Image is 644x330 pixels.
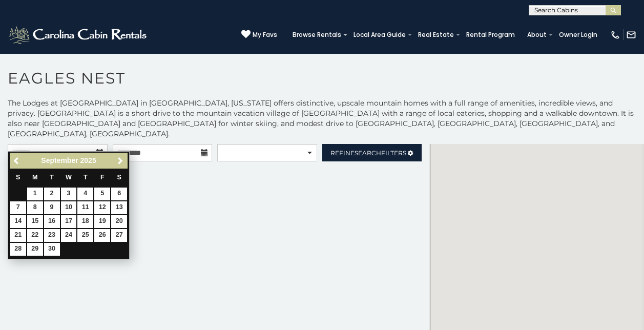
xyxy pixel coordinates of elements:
[50,174,54,181] span: Tuesday
[61,215,77,228] a: 17
[94,188,110,200] a: 5
[10,243,26,256] a: 28
[61,188,77,200] a: 3
[111,188,127,200] a: 6
[80,156,96,164] span: 2025
[10,229,26,242] a: 21
[84,174,88,181] span: Thursday
[32,174,38,181] span: Monday
[11,154,24,167] a: Previous
[94,229,110,242] a: 26
[44,201,60,214] a: 9
[66,174,72,181] span: Wednesday
[287,28,346,42] a: Browse Rentals
[16,174,20,181] span: Sunday
[348,28,411,42] a: Local Area Guide
[44,215,60,228] a: 16
[77,215,93,228] a: 18
[100,174,105,181] span: Friday
[111,215,127,228] a: 20
[77,201,93,214] a: 11
[27,229,43,242] a: 22
[10,215,26,228] a: 14
[241,30,277,40] a: My Favs
[61,201,77,214] a: 10
[330,149,406,157] span: Refine Filters
[77,188,93,200] a: 4
[111,229,127,242] a: 27
[554,28,603,42] a: Owner Login
[8,25,150,45] img: White-1-2.png
[27,243,43,256] a: 29
[114,154,127,167] a: Next
[355,149,381,157] span: Search
[10,201,26,214] a: 7
[94,215,110,228] a: 19
[44,243,60,256] a: 30
[117,174,121,181] span: Saturday
[44,229,60,242] a: 23
[461,28,520,42] a: Rental Program
[626,30,636,40] img: mail-regular-white.png
[116,157,124,165] span: Next
[27,201,43,214] a: 8
[111,201,127,214] a: 13
[94,201,110,214] a: 12
[610,30,620,40] img: phone-regular-white.png
[61,229,77,242] a: 24
[522,28,552,42] a: About
[253,30,277,39] span: My Favs
[413,28,459,42] a: Real Estate
[41,156,78,164] span: September
[77,229,93,242] a: 25
[27,188,43,200] a: 1
[322,144,422,161] a: RefineSearchFilters
[27,215,43,228] a: 15
[13,157,21,165] span: Previous
[44,188,60,200] a: 2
